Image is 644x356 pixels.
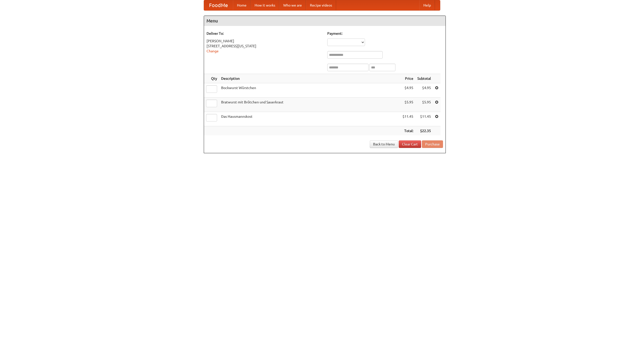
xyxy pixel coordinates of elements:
[219,98,400,112] td: Bratwurst mit Brötchen und Sauerkraut
[400,126,415,136] th: Total:
[370,140,398,148] a: Back to Menu
[400,74,415,83] th: Price
[207,38,322,44] div: [PERSON_NAME]
[219,112,400,126] td: Das Hausmannskost
[415,98,433,112] td: $5.95
[204,16,446,26] h4: Menu
[415,83,433,98] td: $4.95
[400,112,415,126] td: $11.45
[419,0,435,10] a: Help
[233,0,251,10] a: Home
[399,140,421,148] a: Clear Cart
[400,83,415,98] td: $4.95
[400,98,415,112] td: $5.95
[207,49,219,53] a: Change
[207,44,322,49] div: [STREET_ADDRESS][US_STATE]
[219,74,400,83] th: Description
[204,74,219,83] th: Qty
[279,0,306,10] a: Who we are
[415,74,433,83] th: Subtotal
[207,31,322,36] h5: Deliver To:
[415,112,433,126] td: $11.45
[415,126,433,136] th: $22.35
[306,0,336,10] a: Recipe videos
[219,83,400,98] td: Bockwurst Würstchen
[251,0,279,10] a: How it works
[204,0,233,10] a: FoodMe
[327,31,443,36] h5: Payment:
[422,140,443,148] button: Purchase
